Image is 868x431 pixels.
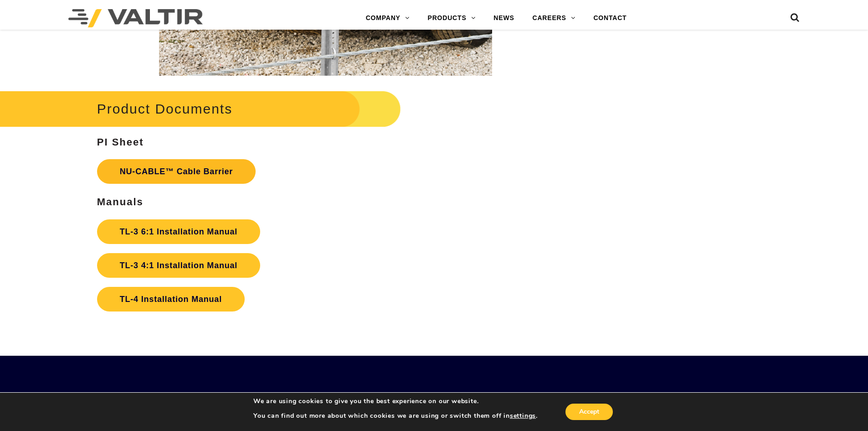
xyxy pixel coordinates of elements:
[97,159,256,184] a: NU-CABLE™ Cable Barrier
[484,9,523,27] a: NEWS
[97,287,245,312] a: TL-4 Installation Manual
[584,9,636,27] a: CONTACT
[97,136,144,148] strong: PI Sheet
[357,9,419,27] a: COMPANY
[253,397,538,405] p: We are using cookies to give you the best experience on our website.
[510,412,536,420] button: settings
[97,219,260,244] a: TL-3 6:1 Installation Manual
[565,404,613,420] button: Accept
[419,9,485,27] a: PRODUCTS
[97,253,260,278] a: TL-3 4:1 Installation Manual
[120,227,237,236] strong: TL-3 6:1 Installation Manual
[524,9,585,27] a: CAREERS
[253,412,538,420] p: You can find out more about which cookies we are using or switch them off in .
[68,9,203,27] img: Valtir
[97,196,144,208] strong: Manuals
